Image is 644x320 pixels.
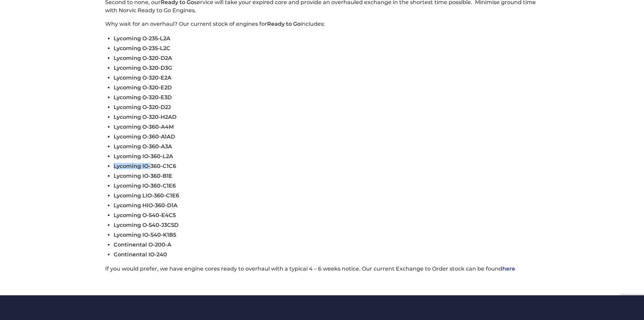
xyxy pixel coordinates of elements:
span: Lycoming O-320-D2A [114,55,172,61]
p: If you would prefer, we have engine cores ready to overhaul with a typical 4 – 6 weeks notice. Ou... [105,265,539,273]
p: Why wait for an overhaul? Our current stock of engines for includes: [105,20,539,28]
span: Continental O-200-A [114,241,171,248]
span: Continental IO-240 [114,251,167,258]
span: Lycoming O-540-E4C5 [114,212,176,218]
span: Lycoming LIO-360-C1E6 [114,192,179,199]
span: Lycoming O-540-J3C5D [114,222,178,228]
span: Lycoming O-320-D3G [114,65,172,71]
span: Lycoming IO-360-B1E [114,173,172,179]
strong: Ready to Go [267,21,301,27]
span: Lycoming HIO-360-D1A [114,202,177,209]
span: Lycoming O-320-D2J [114,104,171,110]
span: Lycoming O-320-H2AD [114,114,176,120]
a: here [502,265,515,272]
span: Lycoming O-235-L2C [114,45,170,51]
span: Lycoming IO-540-K1B5 [114,232,176,238]
span: Lycoming IO-360-C1E6 [114,183,176,189]
span: Lycoming O-360-A3A [114,143,172,150]
span: Lycoming O-320-E2D [114,84,172,91]
span: Lycoming O-360-A1AD [114,133,175,140]
span: Lycoming IO-360-C1C6 [114,163,176,169]
span: Lycoming O-360-A4M [114,124,174,130]
span: Lycoming IO-360-L2A [114,153,173,159]
span: Lycoming O-320-E3D [114,94,172,101]
span: Lycoming O-320-E2A [114,74,171,81]
span: Lycoming O-235-L2A [114,35,170,42]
